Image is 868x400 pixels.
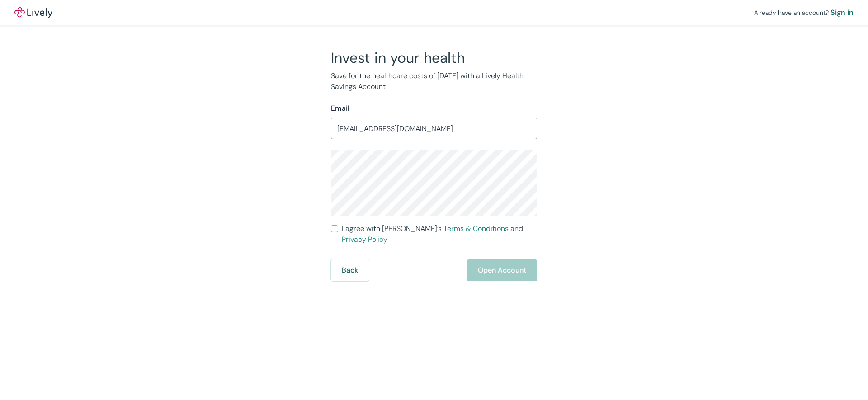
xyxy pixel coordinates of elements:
img: Lively [14,7,52,18]
div: Already have an account? [754,7,854,18]
h2: Invest in your health [331,49,537,67]
span: I agree with [PERSON_NAME]’s and [342,223,537,245]
label: Email [331,103,349,114]
a: LivelyLively [14,7,52,18]
a: Privacy Policy [342,235,387,244]
a: Sign in [830,7,854,18]
p: Save for the healthcare costs of [DATE] with a Lively Health Savings Account [331,71,537,92]
a: Terms & Conditions [443,224,509,233]
button: Back [331,259,369,281]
